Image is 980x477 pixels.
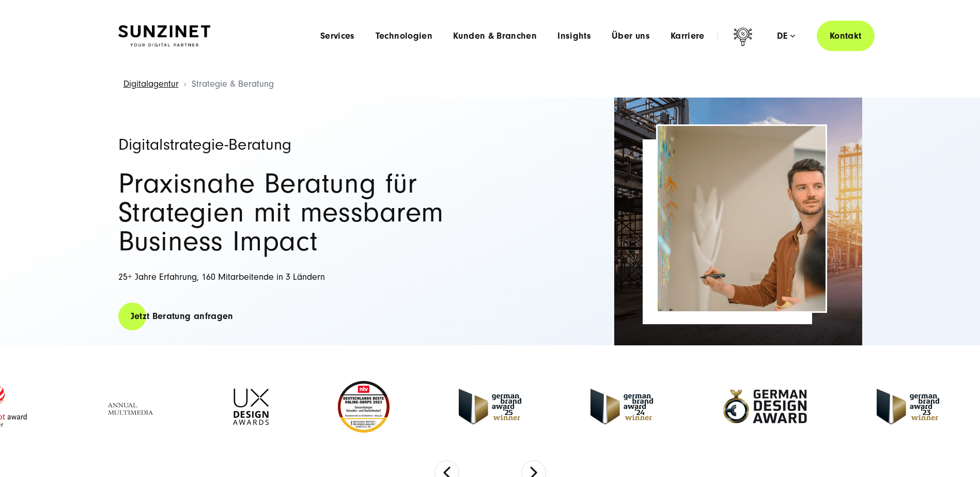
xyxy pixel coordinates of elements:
a: Services [320,31,355,41]
img: German-Brand-Award - fullservice digital agentur SUNZINET [590,389,653,424]
h1: Digitalstrategie-Beratung [118,136,480,153]
a: Über uns [612,31,650,41]
span: Strategie & Beratung [192,78,274,89]
div: de [777,31,795,41]
img: Deutschlands beste Online Shops 2023 - boesner - Kunde - SUNZINET [338,381,390,433]
a: Karriere [671,31,705,41]
span: 25+ Jahre Erfahrung, 160 Mitarbeitende in 3 Ländern [118,272,325,282]
img: German Brand Award 2023 Winner - fullservice digital agentur SUNZINET [877,389,939,424]
h2: Praxisnahe Beratung für Strategien mit messbarem Business Impact [118,169,480,256]
img: Full Service Digitalagentur - Annual Multimedia Awards [100,389,164,425]
img: Full-Service Digitalagentur SUNZINET - Strategieberatung [658,126,826,311]
a: Technologien [376,31,432,41]
a: Kunden & Branchen [453,31,537,41]
img: German-Design-Award - fullservice digital agentur SUNZINET [722,389,807,424]
img: German Brand Award winner 2025 - Full Service Digital Agentur SUNZINET [459,389,521,424]
a: Kontakt [817,21,875,51]
img: UX-Design-Awards - fullservice digital agentur SUNZINET [233,389,269,425]
img: Full-Service Digitalagentur SUNZINET - Strategieberatung_2 [614,98,862,345]
a: Digitalagentur [123,78,179,89]
img: SUNZINET Full Service Digital Agentur [118,25,210,47]
a: Jetzt Beratung anfragen [118,301,246,331]
a: Insights [557,31,591,41]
